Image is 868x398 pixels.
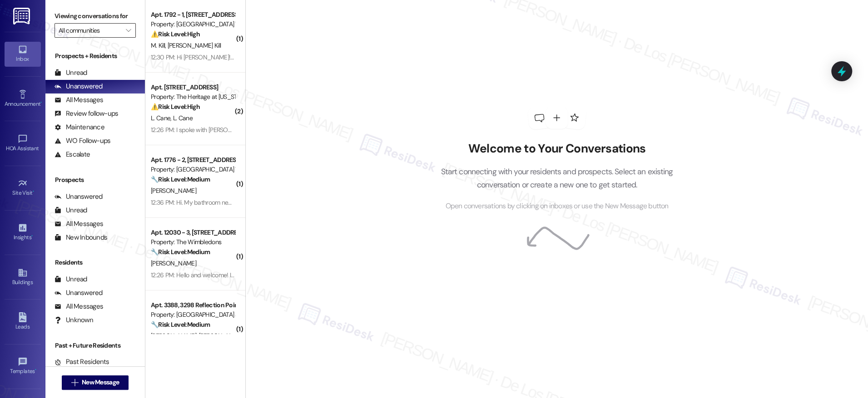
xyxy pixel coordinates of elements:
div: Property: [GEOGRAPHIC_DATA] Townhomes [151,165,235,174]
h2: Welcome to Your Conversations [427,142,687,156]
i:  [126,27,131,34]
a: Buildings [5,265,41,290]
a: Inbox [5,42,41,66]
span: [PERSON_NAME] [198,332,244,340]
div: Apt. [STREET_ADDRESS] [151,83,235,92]
div: Past + Future Residents [45,341,145,350]
div: All Messages [55,219,103,229]
div: Unanswered [55,192,103,201]
input: All communities [59,23,121,38]
span: • [33,188,34,195]
div: Unanswered [55,82,103,91]
div: Unread [55,275,87,284]
strong: 🔧 Risk Level: Medium [151,175,210,183]
div: Property: [GEOGRAPHIC_DATA] at [GEOGRAPHIC_DATA] [151,310,235,319]
div: 12:26 PM: I spoke with [PERSON_NAME] about getting a tech to look at the washing machine as it is... [151,126,579,134]
div: Apt. 1792 - 1, [STREET_ADDRESS] [151,10,235,20]
span: L. Cane [173,114,193,122]
div: Residents [45,258,145,267]
span: L. Cane [151,114,173,122]
strong: ⚠️ Risk Level: High [151,103,200,111]
div: WO Follow-ups [55,136,110,146]
div: Unread [55,206,87,215]
span: Open conversations by clicking on inboxes or use the New Message button [445,201,668,212]
div: Unanswered [55,288,103,298]
a: Leads [5,310,41,334]
span: M. Kill [151,41,168,49]
div: Maintenance [55,123,104,132]
div: Apt. 12030 - 3, [STREET_ADDRESS] [151,228,235,237]
span: [PERSON_NAME] Kill [168,41,221,49]
div: 12:36 PM: Hi. My bathroom needs help and carpet cleaned. [151,198,306,206]
strong: 🔧 Risk Level: Medium [151,248,210,256]
div: Property: The Heritage at [US_STATE] [151,92,235,102]
span: • [40,99,42,106]
div: Prospects + Residents [45,51,145,61]
div: Unread [55,68,87,78]
strong: 🔧 Risk Level: Medium [151,320,210,329]
div: Review follow-ups [55,109,118,118]
span: New Message [82,378,119,387]
div: Property: [GEOGRAPHIC_DATA] Townhomes [151,20,235,29]
p: Start connecting with your residents and prospects. Select an existing conversation or create a n... [427,165,687,191]
img: ResiDesk Logo [13,8,32,25]
div: 12:26 PM: Hello and welcome! I was just wondering if you knew of a timeliness for our bedroom win... [151,271,454,279]
div: Escalate [55,150,90,159]
a: Templates • [5,354,41,378]
div: Apt. 3388, 3298 Reflection Pointe [151,300,235,310]
span: [PERSON_NAME] [151,259,196,267]
div: Past Residents [55,357,109,367]
div: New Inbounds [55,233,107,242]
div: Apt. 1776 - 2, [STREET_ADDRESS] [151,155,235,165]
i:  [71,379,78,386]
div: All Messages [55,302,103,311]
div: Prospects [45,175,145,185]
label: Viewing conversations for [55,9,136,23]
span: [PERSON_NAME] [151,332,199,340]
a: HOA Assistant [5,131,41,156]
button: New Message [62,375,129,390]
div: All Messages [55,95,103,105]
span: [PERSON_NAME] [151,187,196,195]
a: Site Visit • [5,176,41,200]
a: Insights • [5,220,41,245]
div: Property: The Wimbledons [151,237,235,247]
strong: ⚠️ Risk Level: High [151,30,200,38]
span: • [35,367,36,373]
span: • [31,233,33,239]
div: Unknown [55,315,93,325]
